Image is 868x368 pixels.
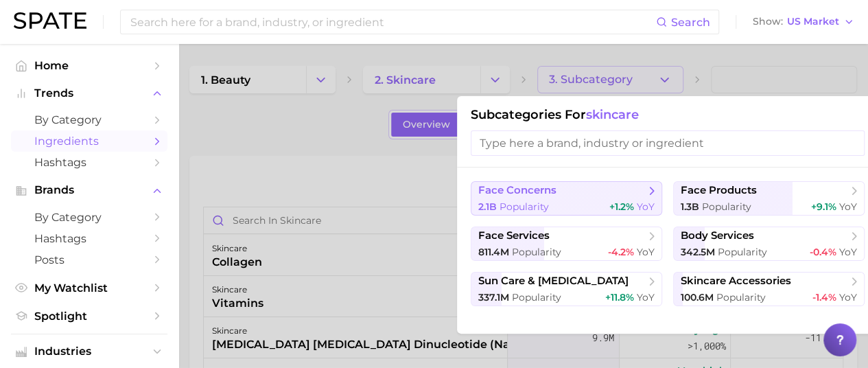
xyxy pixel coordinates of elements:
[608,246,634,258] span: -4.2%
[34,59,144,72] span: Home
[681,200,699,213] span: 1.3b
[11,130,167,152] a: Ingredients
[471,272,662,306] button: sun care & [MEDICAL_DATA]337.1m Popularity+11.8% YoY
[478,184,556,197] span: face concerns
[500,200,549,213] span: Popularity
[478,246,509,258] span: 811.4m
[11,207,167,228] a: by Category
[839,200,857,213] span: YoY
[34,184,144,196] span: Brands
[11,55,167,76] a: Home
[753,18,783,25] span: Show
[605,291,634,303] span: +11.8%
[637,200,655,213] span: YoY
[129,10,656,34] input: Search here for a brand, industry, or ingredient
[34,211,144,224] span: by Category
[637,246,655,258] span: YoY
[34,113,144,126] span: by Category
[34,87,144,100] span: Trends
[702,200,751,213] span: Popularity
[34,135,144,148] span: Ingredients
[11,277,167,299] a: My Watchlist
[671,16,710,29] span: Search
[811,200,836,213] span: +9.1%
[11,152,167,173] a: Hashtags
[718,246,767,258] span: Popularity
[478,291,509,303] span: 337.1m
[673,272,865,306] button: skincare accessories100.6m Popularity-1.4% YoY
[34,156,144,169] span: Hashtags
[478,200,497,213] span: 2.1b
[478,275,629,288] span: sun care & [MEDICAL_DATA]
[681,275,791,288] span: skincare accessories
[716,291,766,303] span: Popularity
[11,109,167,130] a: by Category
[787,18,839,25] span: US Market
[471,181,662,216] button: face concerns2.1b Popularity+1.2% YoY
[34,281,144,295] span: My Watchlist
[11,341,167,362] button: Industries
[749,13,858,31] button: ShowUS Market
[471,130,865,156] input: Type here a brand, industry or ingredient
[609,200,634,213] span: +1.2%
[34,345,144,358] span: Industries
[11,83,167,104] button: Trends
[34,232,144,245] span: Hashtags
[34,310,144,323] span: Spotlight
[673,227,865,261] button: body services342.5m Popularity-0.4% YoY
[478,229,550,242] span: face services
[11,306,167,327] a: Spotlight
[11,180,167,200] button: Brands
[11,228,167,249] a: Hashtags
[839,246,857,258] span: YoY
[471,107,865,122] h1: Subcategories for
[11,249,167,271] a: Posts
[681,184,757,197] span: face products
[839,291,857,303] span: YoY
[586,107,639,122] span: skincare
[681,229,754,242] span: body services
[512,246,561,258] span: Popularity
[681,246,715,258] span: 342.5m
[512,291,561,303] span: Popularity
[34,253,144,266] span: Posts
[810,246,836,258] span: -0.4%
[637,291,655,303] span: YoY
[812,291,836,303] span: -1.4%
[14,12,86,29] img: SPATE
[471,227,662,261] button: face services811.4m Popularity-4.2% YoY
[681,291,714,303] span: 100.6m
[673,181,865,216] button: face products1.3b Popularity+9.1% YoY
